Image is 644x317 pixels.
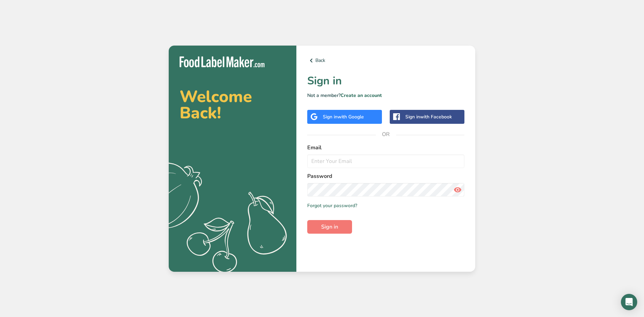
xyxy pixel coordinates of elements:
[180,88,286,121] h2: Welcome Back!
[307,220,352,234] button: Sign in
[307,73,464,89] h1: Sign in
[323,113,364,120] div: Sign in
[405,113,452,120] div: Sign in
[376,124,396,145] span: OR
[341,92,382,99] a: Create an account
[180,56,264,68] img: Food Label Maker
[307,56,464,65] a: Back
[337,114,364,120] span: with Google
[307,202,357,209] a: Forgot your password?
[420,114,452,120] span: with Facebook
[321,223,338,231] span: Sign in
[307,92,464,99] p: Not a member?
[307,154,464,168] input: Enter Your Email
[307,172,464,180] label: Password
[307,144,464,152] label: Email
[621,294,637,310] div: Open Intercom Messenger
